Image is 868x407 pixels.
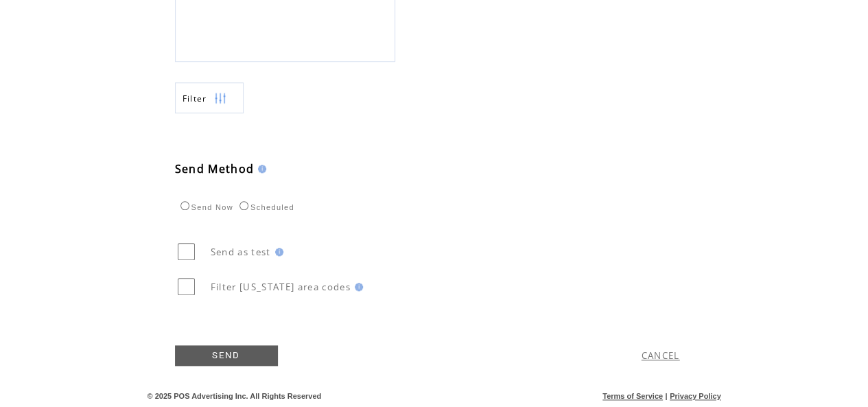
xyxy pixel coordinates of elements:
span: Send as test [211,246,271,258]
a: Terms of Service [602,392,663,400]
a: CANCEL [642,349,680,362]
input: Send Now [180,201,189,210]
a: Privacy Policy [670,392,721,400]
span: Filter [US_STATE] area codes [211,281,351,293]
a: Filter [175,82,244,113]
label: Send Now [177,203,233,211]
a: SEND [175,345,278,366]
span: | [665,392,667,400]
span: © 2025 POS Advertising Inc. All Rights Reserved [148,392,322,400]
img: help.gif [351,283,363,291]
img: help.gif [254,165,266,173]
input: Scheduled [239,201,248,210]
span: Send Method [175,161,255,176]
img: filters.png [214,83,226,114]
label: Scheduled [236,203,294,211]
img: help.gif [271,248,283,256]
span: Show filters [183,93,207,104]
